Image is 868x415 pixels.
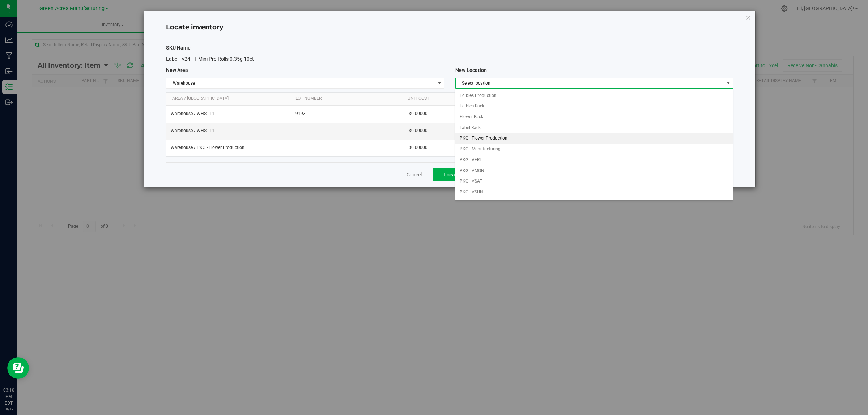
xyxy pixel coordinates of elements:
a: Area / [GEOGRAPHIC_DATA] [172,96,287,102]
span: select [724,78,733,88]
span: $0.00000 [409,127,427,134]
li: PKG - Manufacturing [455,144,733,155]
button: Locate Inventory [433,168,493,181]
li: Edibles Production [455,90,733,101]
span: Warehouse / WHS - L1 [171,110,214,117]
span: Warehouse / PKG - Flower Production [171,144,244,151]
li: PKG - VMON [455,166,733,176]
li: Label Rack [455,123,733,133]
li: PKG - VSAT [455,176,733,187]
span: Warehouse [166,78,435,88]
li: PKG - VSUN [455,187,733,198]
span: New Location [455,67,487,73]
a: Lot Number [295,96,399,102]
span: Warehouse / WHS - L1 [171,127,214,134]
li: PKG - VFRI [455,155,733,166]
li: PKG - VTHUR [455,198,733,209]
span: Select location [456,78,724,88]
span: Label - v24 FT Mini Pre-Rolls 0.35g 10ct [166,56,254,62]
span: -- [295,127,400,134]
span: 9193 [295,110,400,117]
li: Edibles Rack [455,101,733,112]
span: select [435,78,444,88]
li: Flower Rack [455,112,733,123]
span: SKU Name [166,45,191,51]
span: Locate Inventory [444,172,482,177]
span: $0.00000 [409,144,427,151]
iframe: Resource center [7,357,29,379]
span: New Area [166,67,188,73]
a: Cancel [407,171,422,178]
li: PKG - Flower Production [455,133,733,144]
span: $0.00000 [409,110,427,117]
h4: Locate inventory [166,23,733,32]
a: Unit Cost [408,96,455,102]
